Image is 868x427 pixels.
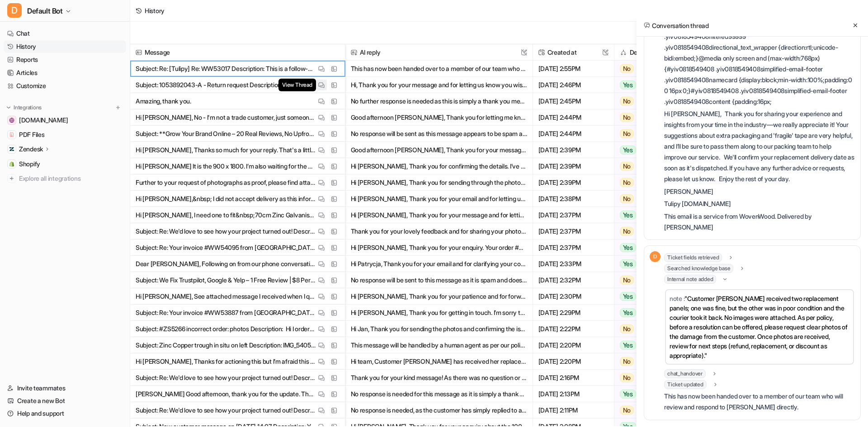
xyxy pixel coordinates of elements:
[351,402,527,418] button: No response is needed, as the customer has simply replied to a marketing email with images and ha...
[614,207,670,223] button: Yes
[664,198,855,209] p: Tulipy [DOMAIN_NAME]
[136,402,316,418] p: Subject: Re: We'd love to see how your project turned out! Description: Sent from Outlook for iOS...
[614,191,670,207] button: No
[614,126,670,142] button: No
[19,171,123,186] span: Explore all integrations
[351,305,527,321] button: Hi [PERSON_NAME], Thank you for getting in touch. I’m sorry to hear that the colour of your plant...
[537,126,610,142] span: [DATE] 2:44PM
[351,272,527,288] button: No response will be sent to this message as it is spam and does not require a reply.
[537,386,610,402] span: [DATE] 2:13PM
[620,211,636,220] span: Yes
[9,117,14,123] img: wovenwood.co.uk
[136,386,316,402] p: [PERSON_NAME] Good afternoon, thank you for the update. That’s what I call good service, somethin...
[664,108,855,184] p: Hi [PERSON_NAME], Thank you for sharing your experience and insights from your time in the indust...
[614,386,670,402] button: Yes
[4,407,126,420] a: Help and support
[351,93,527,109] button: No further response is needed as this is simply a thank you message. The ticket has been set to p...
[4,128,126,141] a: PDF FilesPDF Files
[620,243,636,252] span: Yes
[136,272,316,288] p: Subject: We Fix Trustpilot, Google & Yelp – 1 Free Review | $8 Per Review | $30 Per Removal | No ...
[650,251,660,262] span: D
[670,295,684,302] span: note :
[136,109,316,126] p: Hi [PERSON_NAME], No - I'm not a trade customer, just someone trying to sort out their very small...
[136,61,316,77] p: Subject: Re: [Tulipy] Re: WW53017 Description: This is a follow-up to your previous request #7908...
[136,93,191,109] p: Amazing, thank you.
[537,239,610,256] span: [DATE] 2:37PM
[537,305,610,321] span: [DATE] 2:29PM
[351,109,527,126] button: Good afternoon [PERSON_NAME], Thank you for letting me know. I completely understand how disappoi...
[614,321,670,337] button: No
[537,44,610,61] span: Created at
[620,389,636,399] span: Yes
[614,272,670,288] button: No
[349,44,529,61] span: AI reply
[136,370,316,386] p: Subject: Re: We'd love to see how your project turned out! Description: Just what we wanted, simp...
[620,97,634,106] span: No
[620,357,634,366] span: No
[614,174,670,191] button: No
[614,256,670,272] button: Yes
[9,161,14,167] img: Shopify
[620,194,634,203] span: No
[4,66,126,79] a: Articles
[537,93,610,109] span: [DATE] 2:45PM
[4,80,126,92] a: Customize
[614,337,670,353] button: Yes
[7,174,16,183] img: explore all integrations
[620,80,636,89] span: Yes
[537,321,610,337] span: [DATE] 2:22PM
[620,341,636,350] span: Yes
[19,145,43,154] p: Zendesk
[537,142,610,158] span: [DATE] 2:39PM
[136,223,316,239] p: Subject: Re: We'd love to see how your project turned out! Description: Hello, We had 3 x IBC’s (...
[620,373,634,382] span: No
[19,130,44,139] span: PDF Files
[351,77,527,93] button: Hi, Thank you for your message and for letting us know you wish to return all products. I’m unabl...
[620,324,634,333] span: No
[351,61,527,77] button: This has now been handed over to a member of our team who will review and respond to [PERSON_NAME...
[620,406,634,415] span: No
[614,109,670,126] button: No
[351,191,527,207] button: Hi [PERSON_NAME], Thank you for your email and for letting us know about the situation. As you ha...
[351,353,527,370] button: Hi team, Customer [PERSON_NAME] has received her replacement order, but it arrived heavily damage...
[614,61,670,77] button: No
[136,174,316,191] p: Further to your request of photographs as proof, please find attached. [PERSON_NAME] Sands&nbsp;
[620,259,636,268] span: Yes
[664,264,733,273] span: Searched knowledge base
[664,186,855,197] p: [PERSON_NAME]
[537,256,610,272] span: [DATE] 2:33PM
[537,353,610,370] span: [DATE] 2:20PM
[9,146,14,152] img: Zendesk
[27,5,63,17] span: Default Bot
[537,191,610,207] span: [DATE] 2:38PM
[9,132,14,137] img: PDF Files
[4,114,126,127] a: wovenwood.co.uk[DOMAIN_NAME]
[351,337,527,353] button: This message will be handled by a human agent as per our policy, and no further response will be ...
[620,145,636,155] span: Yes
[537,77,610,93] span: [DATE] 2:46PM
[537,370,610,386] span: [DATE] 2:16PM
[14,104,42,111] p: Integrations
[630,44,658,61] h2: Deflection
[351,158,527,174] button: Hi [PERSON_NAME], Thank you for confirming the details. I’ve passed your message on to our team, ...
[351,288,527,305] button: Hi [PERSON_NAME], Thank you for your patience and for forwarding the message regarding your missi...
[620,129,634,138] span: No
[7,3,22,18] span: D
[537,288,610,305] span: [DATE] 2:30PM
[644,21,709,30] h2: Conversation thread
[620,178,634,187] span: No
[278,79,316,91] span: View Thread
[614,370,670,386] button: No
[614,305,670,321] button: Yes
[136,239,316,256] p: Subject: Re: Your invoice #WW54095 from [GEOGRAPHIC_DATA] Description: Hi, could you give an esti...
[537,337,610,353] span: [DATE] 2:20PM
[316,80,327,90] button: View Thread
[620,308,636,317] span: Yes
[351,126,527,142] button: No response will be sent as this message appears to be spam and does not require a reply.
[537,158,610,174] span: [DATE] 2:39PM
[19,116,68,125] span: [DOMAIN_NAME]
[620,292,636,301] span: Yes
[4,103,44,112] button: Integrations
[664,391,855,413] p: This has now been handed over to a member of our team who will review and respond to [PERSON_NAME...
[136,207,316,223] p: Hi [PERSON_NAME], I need one to fit&nbsp;70cm Zinc Galvanised Copper Tapered Square Planter, that...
